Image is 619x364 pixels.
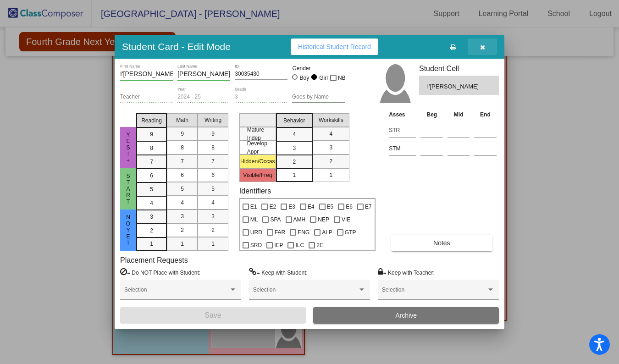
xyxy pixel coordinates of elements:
span: 5 [211,185,215,193]
span: 3 [211,212,215,221]
div: Boy [299,74,309,82]
span: 4 [329,130,332,138]
span: Writing [204,116,221,124]
th: Beg [418,110,445,120]
label: = Keep with Student: [249,268,308,277]
span: 2 [181,226,184,234]
span: 2 [150,226,153,235]
span: yes!+ [124,132,133,164]
span: 1 [293,171,296,179]
h3: Student Card - Edit Mode [122,41,231,52]
h3: Student Cell [419,64,499,73]
button: Notes [391,235,492,251]
input: Enter ID [235,71,287,77]
span: NB [338,72,346,83]
span: 9 [150,130,153,138]
span: 3 [329,143,332,152]
span: 1 [329,171,332,179]
label: Identifiers [239,187,271,195]
span: Notes [433,239,450,247]
span: E7 [365,201,372,212]
th: Mid [445,110,472,120]
div: Girl [319,74,328,82]
span: Save [204,311,221,319]
span: 8 [211,143,215,152]
span: GTP [345,227,356,238]
span: 7 [181,157,184,165]
span: 2 [211,226,215,234]
label: = Keep with Teacher: [378,268,435,277]
span: 4 [150,199,153,207]
span: noYET [124,214,133,246]
span: 4 [211,199,215,207]
th: Asses [387,110,418,120]
label: Placement Requests [120,256,188,265]
button: Historical Student Record [291,39,378,55]
span: Start [124,173,133,205]
span: E3 [288,201,295,212]
span: 6 [211,171,215,179]
span: 9 [211,130,215,138]
span: 1 [211,240,215,248]
span: NEP [318,214,329,225]
span: 3 [181,212,184,221]
th: End [472,110,499,120]
span: SPA [270,214,281,225]
button: Save [120,307,306,324]
span: ALP [322,227,332,238]
input: grade [235,94,287,100]
input: goes by name [292,94,345,100]
span: E2 [269,201,276,212]
mat-label: Gender [292,64,345,72]
span: 9 [181,130,184,138]
span: 8 [150,144,153,152]
span: AMH [293,214,306,225]
span: 5 [150,185,153,193]
span: Historical Student Record [298,43,371,50]
span: 2 [293,158,296,166]
input: year [177,94,230,100]
span: Archive [395,312,417,319]
span: 2E [316,240,323,251]
span: Workskills [319,116,343,124]
span: Math [176,116,188,124]
span: Behavior [283,116,305,125]
span: 5 [181,185,184,193]
span: 1 [150,240,153,248]
span: FAR [275,227,285,238]
span: 2 [329,157,332,165]
span: ML [250,214,258,225]
label: = Do NOT Place with Student: [120,268,200,277]
span: 4 [181,199,184,207]
span: E4 [308,201,315,212]
span: 1 [181,240,184,248]
span: 6 [181,171,184,179]
button: Archive [313,307,499,324]
span: IEP [274,240,283,251]
span: E5 [327,201,334,212]
span: 3 [293,144,296,152]
span: 6 [150,171,153,180]
span: Reading [141,116,162,125]
span: ILC [295,240,304,251]
span: ENG [298,227,309,238]
span: URD [250,227,262,238]
span: 3 [150,213,153,221]
span: 7 [150,158,153,166]
span: 8 [181,143,184,152]
span: VIE [342,214,350,225]
input: teacher [120,94,173,100]
span: 4 [293,130,296,138]
span: I'[PERSON_NAME] [427,82,478,91]
span: SRD [250,240,262,251]
input: assessment [389,123,416,137]
span: E1 [250,201,257,212]
span: E6 [346,201,353,212]
span: 7 [211,157,215,165]
input: assessment [389,142,416,155]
